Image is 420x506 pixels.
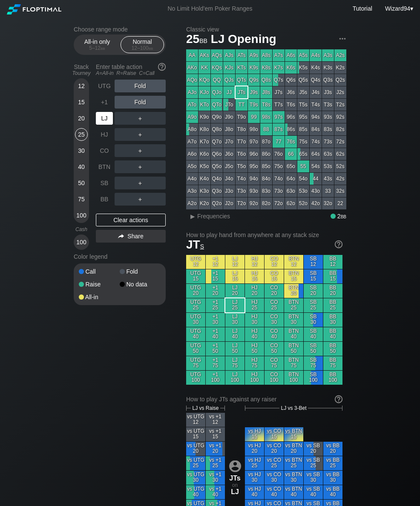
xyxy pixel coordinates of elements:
[334,173,346,185] div: 42s
[200,241,204,250] span: s
[297,160,309,172] div: 55
[75,177,88,189] div: 50
[198,62,210,74] div: KK
[341,213,346,220] span: bb
[225,327,245,341] div: LJ 40
[284,327,303,341] div: BTN 40
[223,136,235,148] div: J7o
[297,86,309,98] div: J5s
[198,148,210,160] div: K6o
[284,298,303,312] div: BTN 25
[186,26,346,33] h2: Classic view
[265,298,284,312] div: CO 25
[198,185,210,197] div: K3o
[186,269,205,283] div: UTG 15
[7,4,61,14] img: Floptimal logo
[248,173,260,185] div: 94o
[120,281,161,287] div: No data
[225,313,245,327] div: LJ 30
[198,99,210,111] div: KTo
[149,45,153,51] span: bb
[186,148,198,160] div: A6o
[334,62,346,74] div: K2s
[206,356,225,370] div: +1 75
[273,185,285,197] div: 73o
[284,313,303,327] div: BTN 30
[79,294,120,300] div: All-in
[186,173,198,185] div: A4o
[248,136,260,148] div: 97o
[186,86,198,98] div: AJo
[383,4,414,13] div: ▾
[96,112,113,125] div: LJ
[198,197,210,209] div: K2o
[322,185,334,197] div: 33
[260,49,272,61] div: A8s
[322,148,334,160] div: 63s
[186,238,204,251] span: JT
[273,49,285,61] div: A7s
[304,269,323,283] div: SB 15
[310,136,322,148] div: 74s
[225,284,245,298] div: LJ 20
[285,49,297,61] div: A6s
[185,33,209,47] span: 25
[186,342,205,356] div: UTG 50
[265,269,284,283] div: CO 15
[223,49,235,61] div: AJs
[248,123,260,135] div: 98o
[236,197,247,209] div: T2o
[304,356,323,370] div: SB 75
[285,185,297,197] div: 63o
[273,136,285,148] div: 77
[248,148,260,160] div: 96o
[248,49,260,61] div: A9s
[211,62,223,74] div: KQs
[198,74,210,86] div: KQo
[236,160,247,172] div: T5o
[260,197,272,209] div: 82o
[310,74,322,86] div: Q4s
[225,255,245,269] div: LJ 12
[245,327,264,341] div: HJ 40
[236,136,247,148] div: T7o
[96,70,166,76] div: A=All-in R=Raise C=Call
[198,49,210,61] div: AKs
[265,342,284,356] div: CO 50
[115,193,166,206] div: ＋
[323,255,342,269] div: BB 12
[211,123,223,135] div: Q8o
[353,5,372,12] a: Tutorial
[310,123,322,135] div: 84s
[310,49,322,61] div: A4s
[236,62,247,74] div: KTs
[334,99,346,111] div: T2s
[206,255,225,269] div: +1 12
[186,298,205,312] div: UTG 25
[75,193,88,206] div: 75
[304,255,323,269] div: SB 12
[186,185,198,197] div: A3o
[297,173,309,185] div: 54o
[260,148,272,160] div: 86o
[273,99,285,111] div: T7s
[322,197,334,209] div: 32o
[210,33,278,47] span: LJ Opening
[260,111,272,123] div: 98s
[75,96,88,109] div: 15
[225,356,245,370] div: LJ 75
[310,160,322,172] div: 54s
[211,160,223,172] div: Q5o
[236,148,247,160] div: T6o
[323,298,342,312] div: BB 25
[338,34,347,43] img: ellipsis.fd386fe8.svg
[248,99,260,111] div: T9s
[304,327,323,341] div: SB 40
[297,74,309,86] div: Q5s
[322,111,334,123] div: 93s
[186,111,198,123] div: A9o
[70,226,92,232] div: Cash
[75,236,88,249] div: 100
[186,49,198,61] div: AA
[265,255,284,269] div: CO 12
